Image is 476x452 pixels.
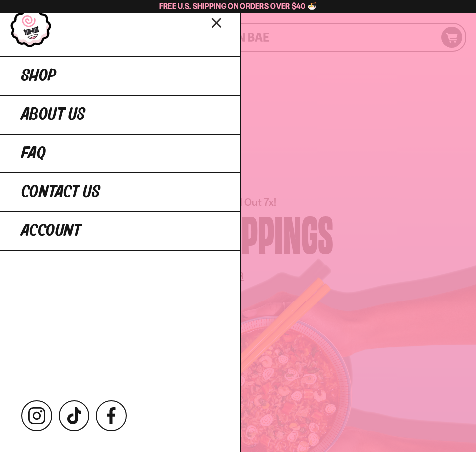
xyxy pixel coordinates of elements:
span: About Us [21,106,85,124]
span: Free U.S. Shipping on Orders over $40 🍜 [159,1,317,11]
button: Close menu [208,13,226,31]
span: Contact Us [21,183,100,201]
span: FAQ [21,145,46,162]
span: Account [21,222,81,240]
span: Shop [21,67,56,85]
